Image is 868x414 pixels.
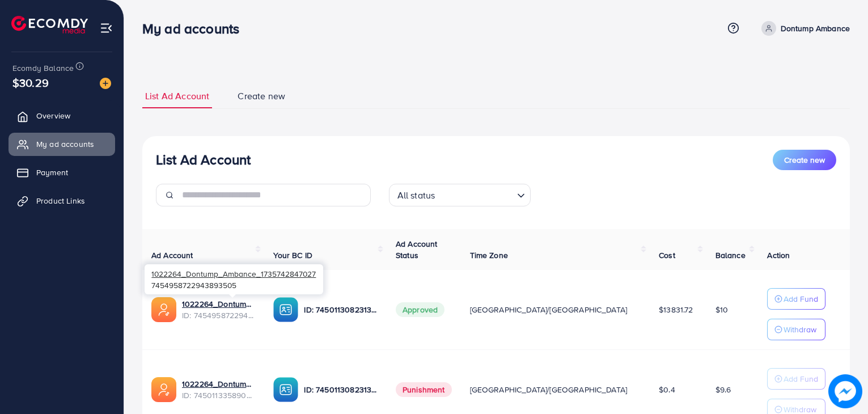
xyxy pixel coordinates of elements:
[389,184,531,206] div: Search for option
[396,302,444,317] span: Approved
[659,304,693,315] span: $13831.72
[12,62,74,74] span: Ecomdy Balance
[767,288,825,310] button: Add Fund
[767,319,825,340] button: Withdraw
[396,238,438,261] span: Ad Account Status
[182,378,255,390] a: 1022264_Dontump Ambance_1734614691309
[784,323,816,336] p: Withdraw
[36,195,85,206] span: Product Links
[784,154,825,166] span: Create new
[182,390,255,401] span: ID: 7450113358906392577
[156,151,251,168] h3: List Ad Account
[828,374,862,408] img: image
[715,384,731,395] span: $9.6
[9,161,115,184] a: Payment
[273,297,298,322] img: ic-ba-acc.ded83a64.svg
[142,20,248,37] h3: My ad accounts
[273,250,312,261] span: Your BC ID
[36,110,70,121] span: Overview
[715,304,728,315] span: $10
[470,304,628,315] span: [GEOGRAPHIC_DATA]/[GEOGRAPHIC_DATA]
[470,250,508,261] span: Time Zone
[145,90,209,103] span: List Ad Account
[151,297,176,322] img: ic-ads-acc.e4c84228.svg
[438,185,512,204] input: Search for option
[36,138,94,150] span: My ad accounts
[151,250,193,261] span: Ad Account
[182,298,255,310] a: 1022264_Dontump_Ambance_1735742847027
[784,372,818,386] p: Add Fund
[396,382,452,397] span: Punishment
[36,167,68,178] span: Payment
[784,292,818,306] p: Add Fund
[395,187,438,204] span: All status
[238,90,285,103] span: Create new
[273,377,298,402] img: ic-ba-acc.ded83a64.svg
[9,104,115,127] a: Overview
[9,133,115,155] a: My ad accounts
[12,74,49,91] span: $30.29
[9,189,115,212] a: Product Links
[767,368,825,390] button: Add Fund
[781,22,850,35] p: Dontump Ambance
[151,268,316,279] span: 1022264_Dontump_Ambance_1735742847027
[767,250,790,261] span: Action
[11,16,88,33] img: logo
[304,383,377,396] p: ID: 7450113082313572369
[659,384,675,395] span: $0.4
[100,22,113,35] img: menu
[659,250,675,261] span: Cost
[182,378,255,402] div: <span class='underline'>1022264_Dontump Ambance_1734614691309</span></br>7450113358906392577
[715,250,746,261] span: Balance
[470,384,628,395] span: [GEOGRAPHIC_DATA]/[GEOGRAPHIC_DATA]
[182,310,255,321] span: ID: 7454958722943893505
[304,303,377,316] p: ID: 7450113082313572369
[757,21,850,36] a: Dontump Ambance
[145,264,323,294] div: 7454958722943893505
[100,78,111,89] img: image
[151,377,176,402] img: ic-ads-acc.e4c84228.svg
[773,150,836,170] button: Create new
